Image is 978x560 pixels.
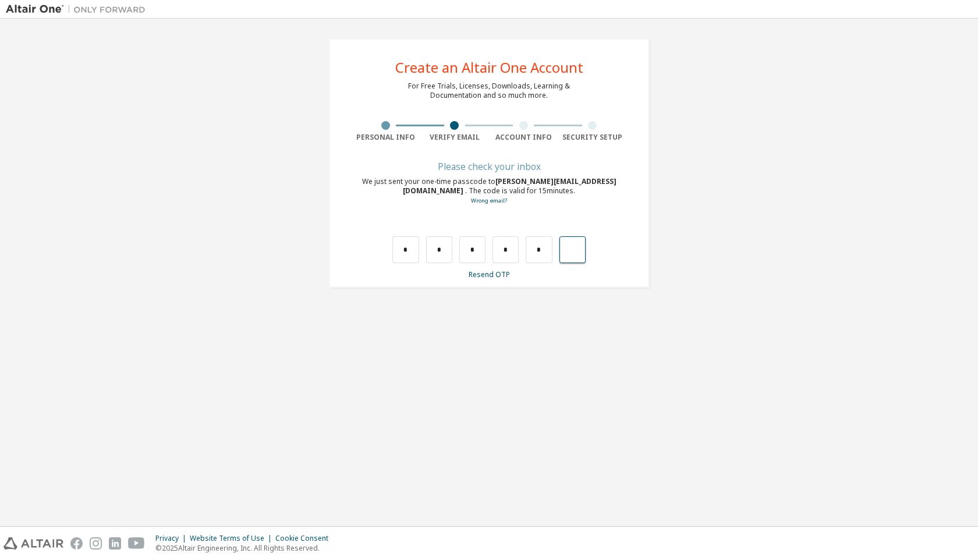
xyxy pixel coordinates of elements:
[155,534,190,543] div: Privacy
[395,61,583,75] div: Create an Altair One Account
[109,537,121,550] img: linkedin.svg
[275,534,335,543] div: Cookie Consent
[90,537,102,550] img: instagram.svg
[420,133,490,142] div: Verify Email
[558,133,628,142] div: Security Setup
[3,537,63,550] img: altair_logo.svg
[469,270,510,279] a: Resend OTP
[489,133,558,142] div: Account Info
[471,197,507,204] a: Go back to the registration form
[351,177,627,205] div: We just sent your one-time passcode to . The code is valid for 15 minutes.
[128,537,145,550] img: youtube.svg
[408,81,570,100] div: For Free Trials, Licenses, Downloads, Learning & Documentation and so much more.
[6,3,151,15] img: Altair One
[403,176,616,196] span: [PERSON_NAME][EMAIL_ADDRESS][DOMAIN_NAME]
[70,537,83,550] img: facebook.svg
[351,133,420,142] div: Personal Info
[155,543,335,553] p: © 2025 Altair Engineering, Inc. All Rights Reserved.
[351,163,627,170] div: Please check your inbox
[190,534,275,543] div: Website Terms of Use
